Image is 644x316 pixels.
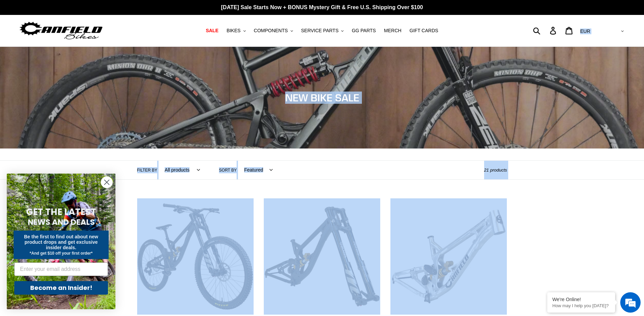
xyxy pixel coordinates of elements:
a: SALE [202,26,222,35]
span: *And get $10 off your first order* [30,251,92,256]
span: GET THE LATEST [26,206,96,218]
span: 21 products [484,167,507,173]
label: Sort by [219,167,237,173]
div: Minimize live chat window [111,3,128,20]
span: Be the first to find out about new product drops and get exclusive insider deals. [24,234,98,250]
span: BIKES [226,28,240,34]
input: Search [537,23,554,38]
img: Canfield Bikes [19,20,104,41]
span: SERVICE PARTS [301,28,338,34]
span: NEW BIKE SALE [285,92,359,104]
img: d_696896380_company_1647369064580_696896380 [22,34,39,51]
button: Become an Insider! [14,281,108,295]
span: GG PARTS [352,28,376,34]
div: Chat with us now [45,38,124,47]
span: GIFT CARDS [409,28,438,34]
textarea: Type your message and hit 'Enter' [3,185,129,209]
span: We're online! [39,85,94,154]
div: Navigation go back [7,37,18,47]
button: SERVICE PARTS [298,26,347,35]
span: COMPONENTS [254,28,288,34]
button: COMPONENTS [251,26,296,35]
a: MERCH [381,26,405,35]
a: GG PARTS [348,26,379,35]
div: We're Online! [552,297,610,302]
label: Filter by [137,167,158,173]
p: How may I help you today? [552,303,610,308]
span: SALE [206,28,218,34]
span: NEWS AND DEALS [28,217,95,228]
button: BIKES [223,26,249,35]
button: Close dialog [101,176,113,188]
input: Enter your email address [14,262,108,276]
a: GIFT CARDS [406,26,442,35]
span: MERCH [384,28,401,34]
